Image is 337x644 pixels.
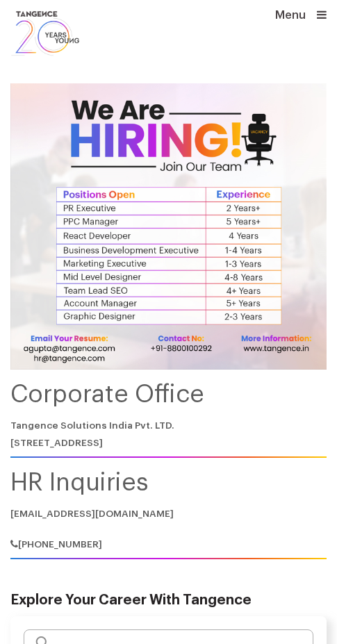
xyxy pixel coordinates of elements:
a: Tangence Solutions India Pvt. LTD.[STREET_ADDRESS] [10,421,174,447]
h4: HR Inquiries [10,469,327,496]
h2: Explore your career with Tangence [10,593,327,608]
span: [PHONE_NUMBER] [18,540,102,549]
h4: Corporate Office [10,381,327,408]
img: logo SVG [10,9,80,58]
a: [PHONE_NUMBER] [10,540,102,549]
a: [EMAIL_ADDRESS][DOMAIN_NAME] [10,509,174,518]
